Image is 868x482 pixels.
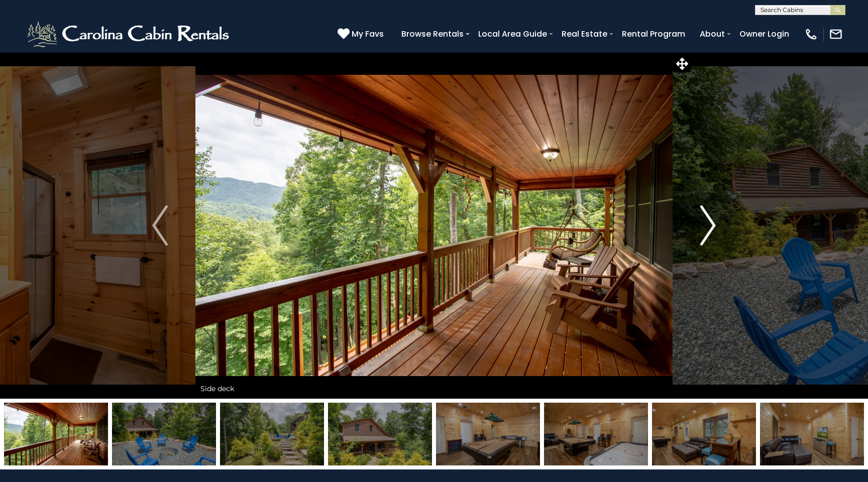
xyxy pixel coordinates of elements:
img: 163268736 [436,403,540,465]
img: White-1-2.png [25,19,234,49]
a: Real Estate [557,25,612,43]
img: 163268732 [4,403,108,465]
button: Previous [125,52,195,399]
a: Owner Login [734,25,794,43]
img: 163268739 [760,403,864,465]
a: My Favs [338,28,386,41]
a: Rental Program [617,25,690,43]
img: arrow [152,205,167,246]
img: 163268737 [544,403,648,465]
img: phone-regular-white.png [804,27,818,41]
a: Browse Rentals [396,25,469,43]
a: Local Area Guide [473,25,552,43]
img: 163268735 [328,403,432,465]
img: 163268733 [112,403,216,465]
span: My Favs [352,28,384,40]
div: Side deck [195,379,673,399]
button: Next [673,52,743,399]
img: 163268738 [652,403,756,465]
img: mail-regular-white.png [829,27,843,41]
img: arrow [700,205,715,246]
img: 163268734 [220,403,324,465]
a: About [695,25,730,43]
